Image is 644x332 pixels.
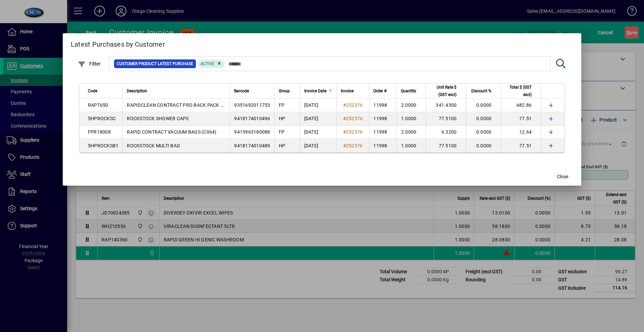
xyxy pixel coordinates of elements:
[369,139,396,152] td: 11998
[341,87,365,95] div: Invoice
[430,84,463,98] div: Unit Rate $ (GST excl)
[300,112,336,126] td: [DATE]
[76,58,103,70] button: Filter
[466,112,501,126] td: 0.0000
[341,128,365,136] a: #252376
[557,173,568,180] span: Close
[343,129,346,135] span: #
[466,139,501,152] td: 0.0000
[279,116,285,121] span: HP
[279,143,285,148] span: HP
[63,33,582,53] h2: Latest Purchases by Customer
[117,60,193,67] span: Customer Product Latest Purchase
[88,87,119,95] div: Code
[88,87,97,95] span: Code
[304,87,332,95] div: Invoice Date
[78,61,101,66] span: Filter
[501,112,541,126] td: 77.51
[369,112,396,126] td: 11998
[341,101,365,109] a: #252376
[127,129,216,135] span: RAPID CONTRACT VACUUM BAGS (C064)
[234,87,270,95] div: Barcode
[373,87,386,95] span: Order #
[234,102,270,108] span: 9351692011753
[341,142,365,149] a: #252376
[127,87,226,95] div: Description
[396,126,426,139] td: 2.0000
[505,84,532,98] span: Total $ (GST excl)
[198,59,225,68] mat-chip: Product Activation Status: Active
[426,112,466,126] td: 77.5100
[426,99,466,112] td: 341.4300
[346,143,363,148] span: 252376
[346,116,363,121] span: 252376
[300,139,336,152] td: [DATE]
[127,102,239,108] span: RAPIDCLEAN CONTRACT PRO BACK PACK VACUUM
[470,87,497,95] div: Discount %
[343,116,346,121] span: #
[396,112,426,126] td: 1.0000
[88,129,111,135] span: FPR18008
[396,99,426,112] td: 2.0000
[369,126,396,139] td: 11998
[279,102,285,108] span: FP
[201,61,214,66] span: Active
[341,87,354,95] span: Invoice
[279,129,285,135] span: FP
[300,126,336,139] td: [DATE]
[346,102,363,108] span: 252376
[501,139,541,152] td: 77.51
[343,102,346,108] span: #
[234,143,270,148] span: 9418174010489
[430,84,457,98] span: Unit Rate $ (GST excl)
[234,129,270,135] span: 9415963180088
[279,87,290,95] span: Group
[466,99,501,112] td: 0.0000
[88,143,119,148] span: 5HPROCKSB1
[401,87,416,95] span: Quantity
[471,87,491,95] span: Discount %
[88,116,116,121] span: 5HPROCKSC
[505,84,538,98] div: Total $ (GST excl)
[426,126,466,139] td: 6.3200
[426,139,466,152] td: 77.5100
[501,99,541,112] td: 682.86
[234,87,249,95] span: Barcode
[401,87,422,95] div: Quantity
[300,99,336,112] td: [DATE]
[343,143,346,148] span: #
[466,126,501,139] td: 0.0000
[88,102,108,108] span: RAPT650
[127,87,147,95] span: Description
[552,171,573,183] button: Close
[127,143,180,148] span: ROCKSTOCK MULTI BAG
[127,116,189,121] span: ROCKSTOCK SHOWER CAPS
[501,126,541,139] td: 12.64
[369,99,396,112] td: 11998
[304,87,326,95] span: Invoice Date
[396,139,426,152] td: 1.0000
[279,87,296,95] div: Group
[373,87,392,95] div: Order #
[341,115,365,122] a: #252376
[234,116,270,121] span: 9418174010496
[346,129,363,135] span: 252376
